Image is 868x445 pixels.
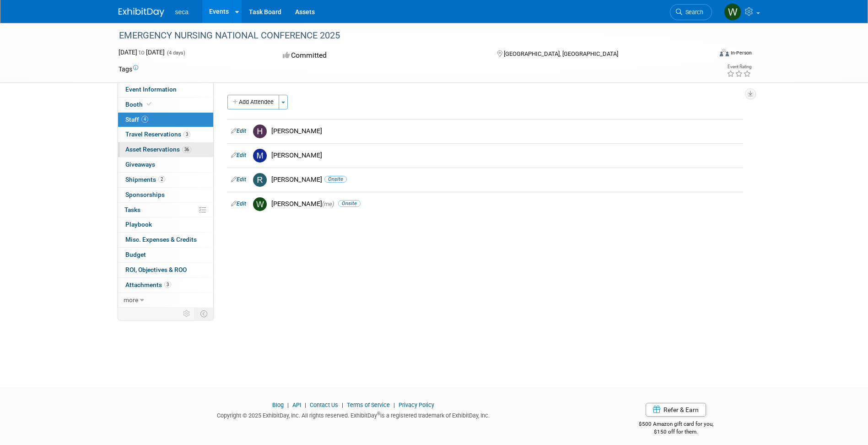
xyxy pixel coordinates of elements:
[118,248,213,262] a: Budget
[141,116,148,123] span: 4
[182,146,191,153] span: 36
[504,50,618,57] span: [GEOGRAPHIC_DATA], [GEOGRAPHIC_DATA]
[602,414,750,435] div: $500 Amazon gift card for you,
[347,402,390,408] a: Terms of Service
[271,175,739,184] div: [PERSON_NAME]
[391,402,397,408] span: |
[253,125,267,138] img: H.jpg
[125,176,165,183] span: Shipments
[119,409,589,420] div: Copyright © 2025 ExhibitDay, Inc. All rights reserved. ExhibitDay is a registered trademark of Ex...
[118,203,213,217] a: Tasks
[302,402,308,408] span: |
[158,176,165,183] span: 2
[340,402,345,408] span: |
[322,201,334,207] span: (me)
[125,251,146,258] span: Budget
[271,127,739,136] div: [PERSON_NAME]
[724,3,741,21] img: William Morris
[119,49,165,56] span: [DATE] [DATE]
[730,49,752,56] div: In-Person
[670,4,712,20] a: Search
[118,263,213,277] a: ROI, Objectives & ROO
[125,130,190,138] span: Travel Reservations
[118,142,213,157] a: Asset Reservations36
[231,176,246,183] a: Edit
[231,128,246,134] a: Edit
[118,127,213,142] a: Travel Reservations3
[271,200,739,208] div: [PERSON_NAME]
[125,236,197,243] span: Misc. Expenses & Credits
[253,173,267,187] img: R.jpg
[125,101,153,108] span: Booth
[175,8,189,16] span: seca
[118,188,213,202] a: Sponsorships
[118,217,213,232] a: Playbook
[125,266,187,273] span: ROI, Objectives & ROO
[125,281,171,288] span: Attachments
[118,173,213,187] a: Shipments2
[253,149,267,163] img: M.jpg
[125,221,152,228] span: Playbook
[118,157,213,172] a: Giveaways
[399,402,434,408] a: Privacy Policy
[147,102,151,107] i: Booth reservation complete
[124,296,138,304] span: more
[272,402,284,408] a: Blog
[118,98,213,112] a: Booth
[125,116,148,123] span: Staff
[280,48,482,64] div: Committed
[646,403,706,417] a: Refer & Earn
[118,113,213,127] a: Staff4
[231,201,246,207] a: Edit
[338,200,361,207] span: Onsite
[125,161,155,168] span: Giveaways
[292,402,301,408] a: API
[166,50,185,56] span: (4 days)
[231,152,246,158] a: Edit
[137,49,146,56] span: to
[119,65,138,74] td: Tags
[682,9,703,16] span: Search
[253,197,267,211] img: W.jpg
[164,281,171,288] span: 3
[116,27,698,44] div: EMERGENCY NURSING NATIONAL CONFERENCE 2025
[119,8,164,17] img: ExhibitDay
[125,86,177,93] span: Event Information
[194,308,213,320] td: Toggle Event Tabs
[727,65,751,69] div: Event Rating
[118,278,213,293] a: Attachments3
[658,48,752,61] div: Event Format
[324,176,347,183] span: Onsite
[310,402,338,408] a: Contact Us
[179,308,195,320] td: Personalize Event Tab Strip
[227,95,279,109] button: Add Attendee
[124,206,140,213] span: Tasks
[183,131,190,138] span: 3
[125,191,165,198] span: Sponsorships
[285,402,291,408] span: |
[118,233,213,247] a: Misc. Expenses & Credits
[602,428,750,436] div: $150 off for them.
[125,146,191,153] span: Asset Reservations
[377,411,380,416] sup: ®
[118,82,213,97] a: Event Information
[271,151,739,160] div: [PERSON_NAME]
[118,293,213,308] a: more
[720,49,729,56] img: Format-Inperson.png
